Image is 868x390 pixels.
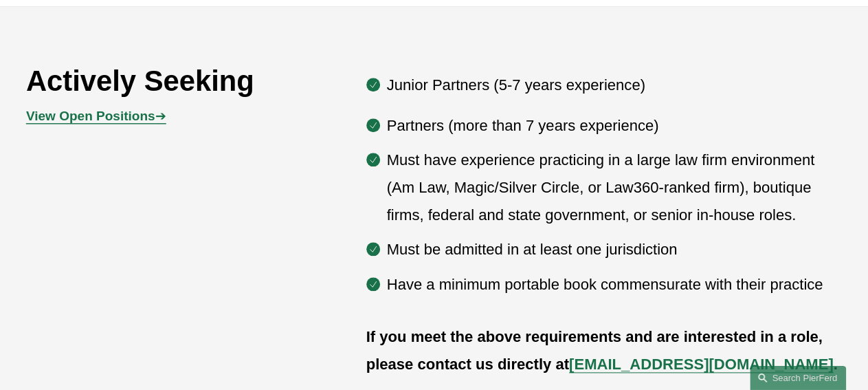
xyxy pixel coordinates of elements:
[387,147,843,228] p: Must have experience practicing in a large law firm environment (Am Law, Magic/Silver Circle, or ...
[387,112,843,140] p: Partners (more than 7 years experience)
[26,64,298,99] h2: Actively Seeking
[366,328,827,373] strong: If you meet the above requirements and are interested in a role, please contact us directly at
[26,109,155,123] strong: View Open Positions
[569,356,834,373] a: [EMAIL_ADDRESS][DOMAIN_NAME]
[387,72,843,99] p: Junior Partners (5-7 years experience)
[833,356,837,373] strong: .
[387,236,843,263] p: Must be admitted in at least one jurisdiction
[26,109,166,123] span: ➔
[387,271,843,299] p: Have a minimum portable book commensurate with their practice
[750,366,846,390] a: Search this site
[26,109,166,123] a: View Open Positions➔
